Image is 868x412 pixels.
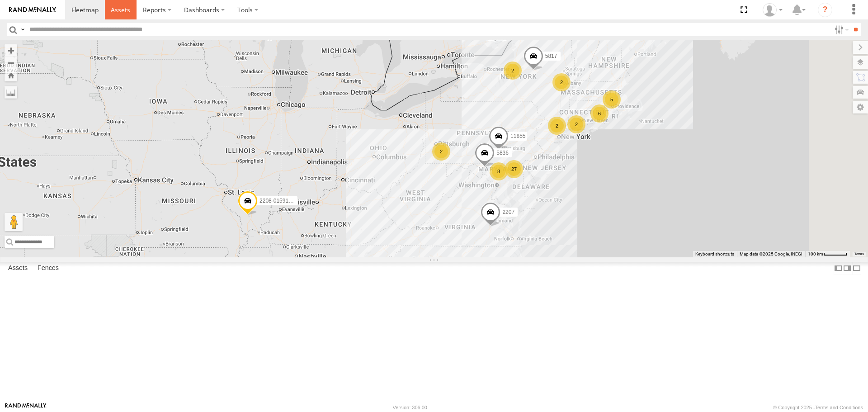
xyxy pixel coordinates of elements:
[805,251,850,257] button: Map Scale: 100 km per 49 pixels
[854,252,864,256] a: Terms (opens in new tab)
[5,57,17,69] button: Zoom out
[843,262,852,275] label: Dock Summary Table to the Right
[259,198,319,204] span: 2208-015910002284753
[853,101,868,114] label: Map Settings
[552,73,571,91] div: 2
[33,262,63,275] label: Fences
[19,23,26,36] label: Search Query
[5,403,47,412] a: Visit our Website
[5,213,23,231] button: Drag Pegman onto the map to open Street View
[548,117,566,135] div: 2
[759,3,786,17] div: ryan phillips
[9,7,56,13] img: rand-logo.svg
[5,86,17,99] label: Measure
[432,142,450,161] div: 2
[590,104,609,123] div: 6
[567,115,585,133] div: 2
[504,62,522,80] div: 2
[502,209,514,215] span: 2207
[496,150,509,156] span: 5836
[852,262,861,275] label: Hide Summary Table
[740,251,802,256] span: Map data ©2025 Google, INEGI
[808,251,823,256] span: 100 km
[490,162,508,180] div: 8
[818,3,832,17] i: ?
[510,133,525,139] span: 11855
[834,262,843,275] label: Dock Summary Table to the Left
[393,405,427,410] div: Version: 306.00
[603,90,621,109] div: 5
[505,160,523,178] div: 27
[831,23,850,36] label: Search Filter Options
[4,262,32,275] label: Assets
[5,44,17,57] button: Zoom in
[545,53,557,60] span: 5817
[773,405,863,410] div: © Copyright 2025 -
[815,405,863,410] a: Terms and Conditions
[5,69,17,81] button: Zoom Home
[695,251,734,257] button: Keyboard shortcuts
